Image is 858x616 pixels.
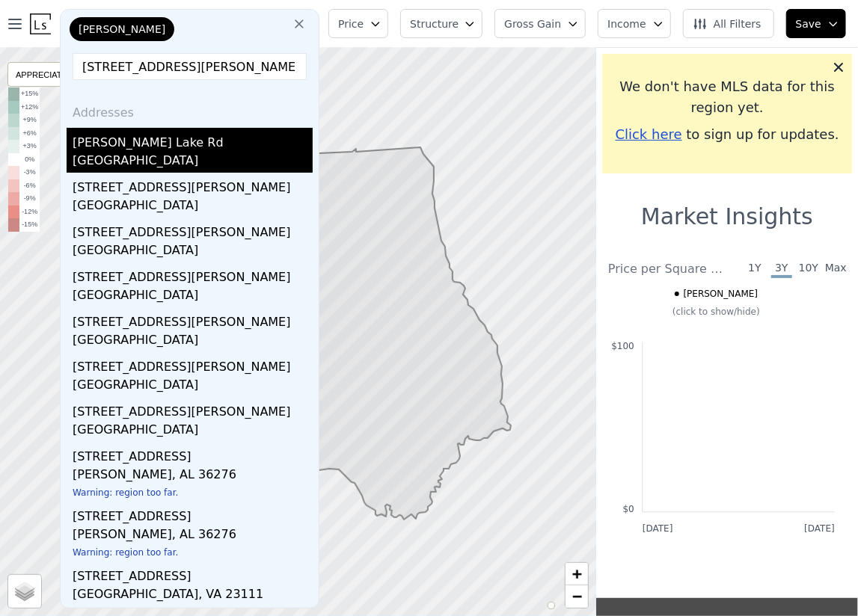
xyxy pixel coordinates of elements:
[744,260,765,278] span: 1Y
[771,260,792,278] span: 3Y
[7,62,95,87] div: APPRECIATION
[73,421,313,442] div: [GEOGRAPHIC_DATA]
[798,260,819,278] span: 10Y
[19,101,40,114] td: +12%
[328,9,388,38] button: Price
[30,13,51,34] img: Lotside
[19,218,40,232] td: -15%
[8,575,41,608] a: Layers
[338,16,364,31] span: Price
[566,585,588,608] a: Zoom out
[786,9,846,38] button: Save
[73,152,313,173] div: [GEOGRAPHIC_DATA]
[79,22,165,37] span: [PERSON_NAME]
[614,124,840,145] div: to sign up for updates.
[566,563,588,585] a: Zoom in
[73,442,313,466] div: [STREET_ADDRESS]
[19,206,40,219] td: -12%
[73,262,313,286] div: [STREET_ADDRESS][PERSON_NAME]
[73,128,313,152] div: [PERSON_NAME] Lake Rd
[683,9,774,38] button: All Filters
[825,260,846,278] span: Max
[19,153,40,167] td: 0%
[73,352,313,376] div: [STREET_ADDRESS][PERSON_NAME]
[693,16,762,31] span: All Filters
[73,397,313,421] div: [STREET_ADDRESS][PERSON_NAME]
[19,166,40,179] td: -3%
[73,173,313,197] div: [STREET_ADDRESS][PERSON_NAME]
[598,306,835,318] div: (click to show/hide)
[73,376,313,397] div: [GEOGRAPHIC_DATA]
[410,16,458,31] span: Structure
[684,288,759,300] span: [PERSON_NAME]
[73,197,313,218] div: [GEOGRAPHIC_DATA]
[804,523,835,534] text: [DATE]
[73,526,313,546] div: [PERSON_NAME], AL 36276
[607,16,646,31] span: Income
[623,504,634,514] text: $0
[73,53,307,80] input: Enter another location
[73,466,313,487] div: [PERSON_NAME], AL 36276
[504,16,561,31] span: Gross Gain
[73,546,313,561] div: Warning: region too far.
[611,341,634,351] text: $100
[641,203,813,230] h1: Market Insights
[400,9,482,38] button: Structure
[608,260,727,278] div: Price per Square Foot
[614,76,840,118] div: We don't have MLS data for this region yet.
[19,127,40,141] td: +6%
[73,585,313,606] div: [GEOGRAPHIC_DATA], VA 23111
[73,502,313,526] div: [STREET_ADDRESS]
[73,487,313,502] div: Warning: region too far.
[67,92,313,128] div: Addresses
[615,126,681,142] span: Click here
[494,9,586,38] button: Gross Gain
[572,564,582,583] span: +
[572,587,582,606] span: −
[598,9,671,38] button: Income
[796,16,821,31] span: Save
[73,331,313,352] div: [GEOGRAPHIC_DATA]
[19,179,40,193] td: -6%
[19,140,40,153] td: +3%
[73,307,313,331] div: [STREET_ADDRESS][PERSON_NAME]
[643,523,673,534] text: [DATE]
[19,192,40,206] td: -9%
[19,114,40,127] td: +9%
[73,218,313,241] div: [STREET_ADDRESS][PERSON_NAME]
[73,286,313,307] div: [GEOGRAPHIC_DATA]
[73,561,313,585] div: [STREET_ADDRESS]
[19,87,40,101] td: +15%
[73,241,313,262] div: [GEOGRAPHIC_DATA]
